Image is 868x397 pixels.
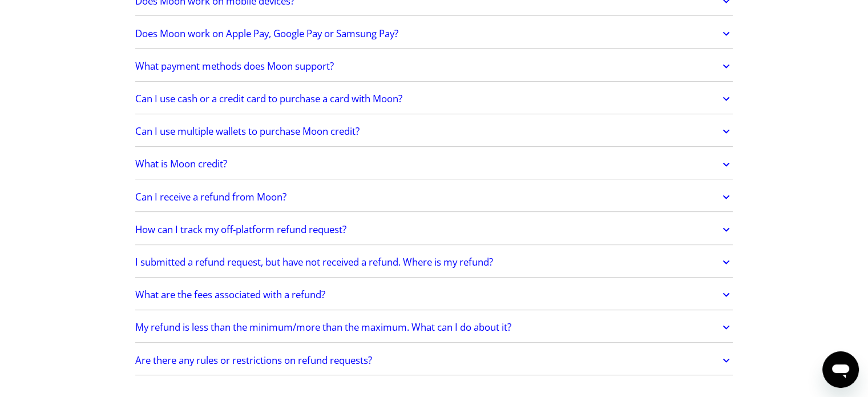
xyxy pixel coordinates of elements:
[135,322,511,333] h2: My refund is less than the minimum/more than the maximum. What can I do about it?
[135,28,398,39] h2: Does Moon work on Apple Pay, Google Pay or Samsung Pay?
[135,348,733,372] a: Are there any rules or restrictions on refund requests?
[135,283,733,307] a: What are the fees associated with a refund?
[135,22,733,46] a: Does Moon work on Apple Pay, Google Pay or Samsung Pay?
[135,158,227,170] h2: What is Moon credit?
[822,351,859,388] iframe: Button to launch messaging window
[135,185,733,209] a: Can I receive a refund from Moon?
[135,153,733,177] a: What is Moon credit?
[135,61,334,72] h2: What payment methods does Moon support?
[135,119,733,143] a: Can I use multiple wallets to purchase Moon credit?
[135,316,733,340] a: My refund is less than the minimum/more than the maximum. What can I do about it?
[135,256,493,268] h2: I submitted a refund request, but have not received a refund. Where is my refund?
[135,250,733,274] a: I submitted a refund request, but have not received a refund. Where is my refund?
[135,355,372,366] h2: Are there any rules or restrictions on refund requests?
[135,289,325,300] h2: What are the fees associated with a refund?
[135,54,733,78] a: What payment methods does Moon support?
[135,218,733,242] a: How can I track my off-platform refund request?
[135,93,402,105] h2: Can I use cash or a credit card to purchase a card with Moon?
[135,126,360,137] h2: Can I use multiple wallets to purchase Moon credit?
[135,191,286,203] h2: Can I receive a refund from Moon?
[135,87,733,111] a: Can I use cash or a credit card to purchase a card with Moon?
[135,224,346,235] h2: How can I track my off-platform refund request?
